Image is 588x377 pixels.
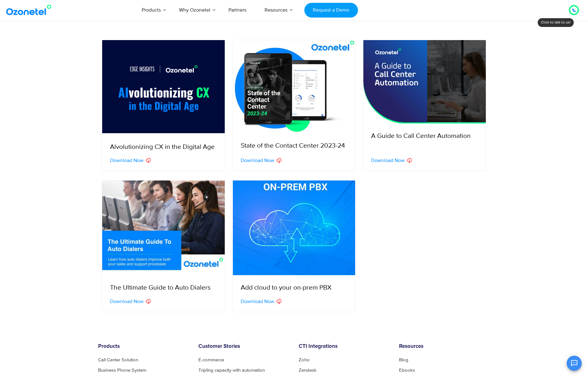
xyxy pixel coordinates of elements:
a: Call Center Solution [98,358,138,362]
p: A Guide to Call Center Automation [371,131,478,141]
a: Download Now [241,299,281,304]
a: Zendesk [299,368,317,373]
h6: Customer Stories [198,343,289,350]
a: Download Now [241,158,281,163]
a: Request a Demo [304,3,358,18]
a: Blog [399,358,408,362]
span: Download Now [241,299,274,304]
span: Download Now [110,299,144,304]
p: Add cloud to your on-prem PBX [241,283,348,293]
a: Tripling capacity with automation [198,368,265,373]
p: The Ultimate Guide to Auto Dialers [110,283,217,293]
button: Open chat [567,356,582,371]
p: State of the Contact Center 2023-24 [241,141,348,151]
a: Business Phone System [98,368,146,373]
a: Download Now [110,158,151,163]
a: Download Now [371,158,412,163]
a: Zoho [299,358,310,362]
p: Alvolutionizing CX in the Digital Age [110,142,217,152]
span: Download Now [241,158,274,163]
h6: Products [98,343,189,350]
h6: Resources [399,343,490,350]
a: Ebooks [399,368,415,373]
a: E-commerce [198,358,224,362]
span: Download Now [371,158,405,163]
h6: CTI Integrations [299,343,390,350]
a: Download Now [110,299,151,304]
span: Download Now [110,158,144,163]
